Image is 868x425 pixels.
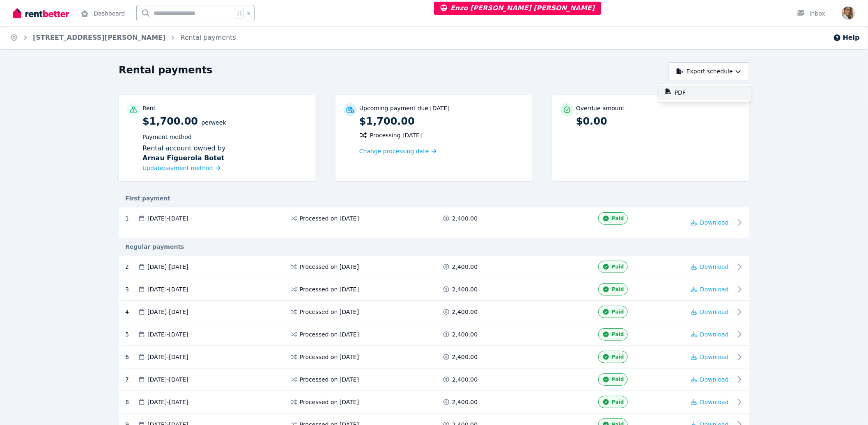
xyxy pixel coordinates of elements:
[142,165,213,171] span: Update payment method
[13,7,69,19] img: RentBetter
[142,115,308,173] p: $1,700.00
[300,263,359,271] span: Processed on [DATE]
[576,115,741,128] p: $0.00
[842,7,855,20] img: Jodie Cartmer
[700,309,729,315] span: Download
[119,243,749,251] div: Regular payments
[147,398,188,406] span: [DATE] - [DATE]
[300,285,359,293] span: Processed on [DATE]
[691,353,729,361] button: Download
[180,34,236,41] a: Rental payments
[125,396,138,408] div: 8
[612,354,624,360] span: Paid
[125,351,138,363] div: 6
[612,215,624,222] span: Paid
[147,353,188,361] span: [DATE] - [DATE]
[202,119,226,126] span: per Week
[833,33,860,43] button: Help
[612,309,624,315] span: Paid
[452,263,478,271] span: 2,400.00
[119,64,213,77] h1: Rental payments
[700,264,729,270] span: Download
[659,84,751,102] div: Export schedule
[300,375,359,384] span: Processed on [DATE]
[452,285,478,293] span: 2,400.00
[147,214,188,223] span: [DATE] - [DATE]
[576,104,625,112] p: Overdue amount
[700,286,729,293] span: Download
[359,115,524,128] p: $1,700.00
[452,330,478,339] span: 2,400.00
[452,308,478,316] span: 2,400.00
[675,89,692,97] p: PDF
[612,399,624,405] span: Paid
[359,104,450,112] p: Upcoming payment due [DATE]
[142,143,308,163] div: Rental account owned by
[300,330,359,339] span: Processed on [DATE]
[33,34,165,41] a: [STREET_ADDRESS][PERSON_NAME]
[147,308,188,316] span: [DATE] - [DATE]
[612,331,624,338] span: Paid
[125,283,138,295] div: 3
[700,219,729,226] span: Download
[700,376,729,383] span: Download
[452,375,478,384] span: 2,400.00
[147,285,188,293] span: [DATE] - [DATE]
[370,131,422,139] span: Processing [DATE]
[691,285,729,293] button: Download
[452,353,478,361] span: 2,400.00
[147,263,188,271] span: [DATE] - [DATE]
[612,264,624,270] span: Paid
[147,375,188,384] span: [DATE] - [DATE]
[300,308,359,316] span: Processed on [DATE]
[142,153,225,163] b: Arnau Figuerola Botet
[300,353,359,361] span: Processed on [DATE]
[691,330,729,339] button: Download
[691,218,729,227] button: Download
[359,147,436,155] a: Change processing date
[797,9,825,18] div: Inbox
[700,331,729,338] span: Download
[300,398,359,406] span: Processed on [DATE]
[125,214,138,223] div: 1
[452,214,478,223] span: 2,400.00
[700,399,729,405] span: Download
[668,62,749,80] button: Export schedule
[125,261,138,273] div: 2
[300,214,359,223] span: Processed on [DATE]
[612,376,624,383] span: Paid
[147,330,188,339] span: [DATE] - [DATE]
[691,375,729,384] button: Download
[691,263,729,271] button: Download
[441,4,595,12] span: Enzo [PERSON_NAME] [PERSON_NAME]
[359,147,429,155] span: Change processing date
[125,328,138,341] div: 5
[125,373,138,386] div: 7
[247,10,250,16] span: k
[119,194,749,202] div: First payment
[142,104,156,112] p: Rent
[142,133,308,141] p: Payment method
[700,354,729,360] span: Download
[452,398,478,406] span: 2,400.00
[691,308,729,316] button: Download
[691,398,729,406] button: Download
[125,306,138,318] div: 4
[612,286,624,293] span: Paid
